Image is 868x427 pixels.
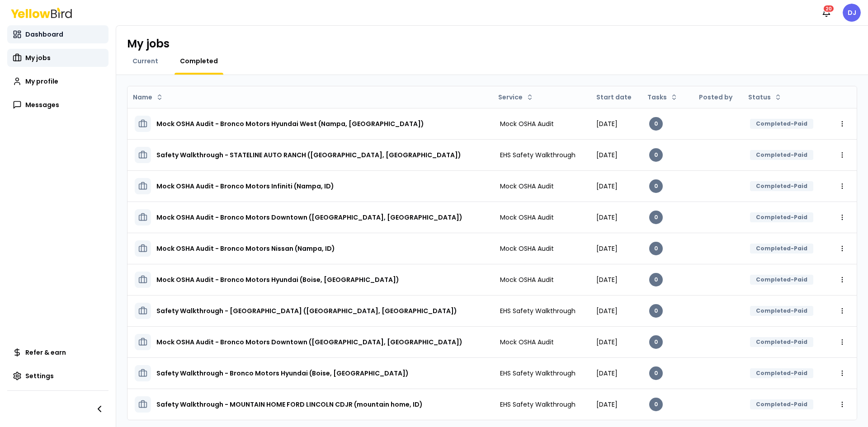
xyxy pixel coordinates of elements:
[25,53,51,62] span: My jobs
[596,369,618,378] span: [DATE]
[25,348,66,357] span: Refer & earn
[156,303,457,319] h3: Safety Walkthrough - [GEOGRAPHIC_DATA] ([GEOGRAPHIC_DATA], [GEOGRAPHIC_DATA])
[750,306,813,316] div: Completed-Paid
[156,147,461,163] h3: Safety Walkthrough - STATELINE AUTO RANCH ([GEOGRAPHIC_DATA], [GEOGRAPHIC_DATA])
[25,77,58,86] span: My profile
[500,306,576,315] span: EHS Safety Walkthrough
[500,369,576,378] span: EHS Safety Walkthrough
[649,366,663,380] div: 0
[692,86,743,108] th: Posted by
[7,72,108,90] a: My profile
[127,56,164,66] a: Current
[25,100,59,109] span: Messages
[750,244,813,253] div: Completed-Paid
[175,56,223,66] a: Completed
[649,117,663,131] div: 0
[25,371,54,380] span: Settings
[596,306,618,315] span: [DATE]
[156,272,399,288] h3: Mock OSHA Audit - Bronco Motors Hyundai (Boise, [GEOGRAPHIC_DATA])
[750,181,813,191] div: Completed-Paid
[596,119,618,128] span: [DATE]
[127,37,170,51] h1: My jobs
[7,343,108,361] a: Refer & earn
[817,4,835,22] button: 20
[500,338,554,347] span: Mock OSHA Audit
[180,56,218,66] span: Completed
[25,30,63,39] span: Dashboard
[129,90,167,104] button: Name
[647,93,667,102] span: Tasks
[156,240,335,257] h3: Mock OSHA Audit - Bronco Motors Nissan (Nampa, ID)
[596,150,618,160] span: [DATE]
[843,4,861,22] span: DJ
[156,178,334,194] h3: Mock OSHA Audit - Bronco Motors Infiniti (Nampa, ID)
[748,93,771,102] span: Status
[498,93,523,102] span: Service
[596,244,618,253] span: [DATE]
[745,90,785,104] button: Status
[500,119,554,128] span: Mock OSHA Audit
[156,116,424,132] h3: Mock OSHA Audit - Bronco Motors Hyundai West (Nampa, [GEOGRAPHIC_DATA])
[156,334,462,350] h3: Mock OSHA Audit - Bronco Motors Downtown ([GEOGRAPHIC_DATA], [GEOGRAPHIC_DATA])
[596,338,618,347] span: [DATE]
[156,396,423,413] h3: Safety Walkthrough - MOUNTAIN HOME FORD LINCOLN CDJR (mountain home, ID)
[132,56,158,66] span: Current
[500,213,554,222] span: Mock OSHA Audit
[750,275,813,285] div: Completed-Paid
[596,400,618,409] span: [DATE]
[500,275,554,284] span: Mock OSHA Audit
[644,90,681,104] button: Tasks
[750,337,813,347] div: Completed-Paid
[750,368,813,378] div: Completed-Paid
[156,209,462,225] h3: Mock OSHA Audit - Bronco Motors Downtown ([GEOGRAPHIC_DATA], [GEOGRAPHIC_DATA])
[596,213,618,222] span: [DATE]
[649,148,663,162] div: 0
[649,242,663,255] div: 0
[750,212,813,222] div: Completed-Paid
[649,398,663,411] div: 0
[589,86,642,108] th: Start date
[750,119,813,129] div: Completed-Paid
[7,25,108,43] a: Dashboard
[596,182,618,191] span: [DATE]
[500,150,576,160] span: EHS Safety Walkthrough
[649,211,663,224] div: 0
[500,182,554,191] span: Mock OSHA Audit
[649,304,663,318] div: 0
[596,275,618,284] span: [DATE]
[500,244,554,253] span: Mock OSHA Audit
[7,367,108,385] a: Settings
[823,5,835,13] div: 20
[649,273,663,286] div: 0
[156,365,409,381] h3: Safety Walkthrough - Bronco Motors Hyundai (Boise, [GEOGRAPHIC_DATA])
[750,150,813,160] div: Completed-Paid
[7,49,108,67] a: My jobs
[133,93,152,102] span: Name
[649,335,663,349] div: 0
[500,400,576,409] span: EHS Safety Walkthrough
[649,179,663,193] div: 0
[750,399,813,409] div: Completed-Paid
[7,96,108,114] a: Messages
[495,90,537,104] button: Service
